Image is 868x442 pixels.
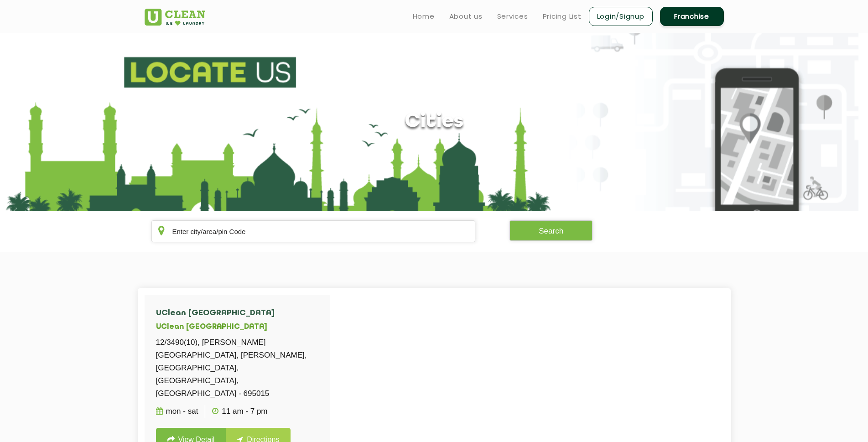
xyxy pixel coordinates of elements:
button: Search [509,220,593,241]
p: 12/3490(10), [PERSON_NAME][GEOGRAPHIC_DATA], [PERSON_NAME], [GEOGRAPHIC_DATA], [GEOGRAPHIC_DATA],... [156,336,318,400]
img: UClean Laundry and Dry Cleaning [145,9,205,26]
a: Home [413,11,435,22]
p: 11 AM - 7 PM [212,405,267,418]
a: Login/Signup [589,7,653,26]
input: Enter city/area/pin Code [151,220,476,242]
p: Mon - Sat [156,405,198,418]
a: Services [497,11,528,22]
a: Pricing List [543,11,582,22]
h4: UClean [GEOGRAPHIC_DATA] [156,309,318,318]
a: About us [449,11,483,22]
h1: Cities [405,110,463,134]
a: Franchise [660,7,724,26]
h5: UClean [GEOGRAPHIC_DATA] [156,323,318,332]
